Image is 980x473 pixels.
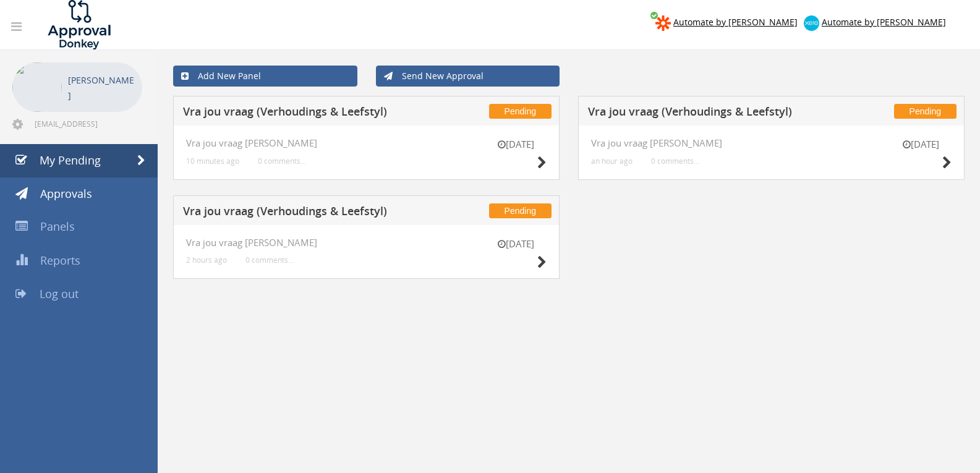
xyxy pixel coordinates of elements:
[804,15,819,31] img: xero-logo.png
[485,138,547,151] small: [DATE]
[40,286,79,301] span: Log out
[489,203,552,218] span: Pending
[588,106,845,121] h5: Vra jou vraag (Verhoudings & Leefstyl)
[40,253,80,268] span: Reports
[591,138,952,148] h4: Vra jou vraag [PERSON_NAME]
[591,156,633,166] small: an hour ago
[68,72,136,103] p: [PERSON_NAME]
[485,237,547,250] small: [DATE]
[40,153,101,168] span: My Pending
[186,156,239,166] small: 10 minutes ago
[673,16,798,28] span: Automate by [PERSON_NAME]
[651,156,699,166] small: 0 comments...
[245,255,294,265] small: 0 comments...
[40,219,75,234] span: Panels
[894,104,957,119] span: Pending
[40,186,92,201] span: Approvals
[822,16,946,28] span: Automate by [PERSON_NAME]
[186,237,547,248] h4: Vra jou vraag [PERSON_NAME]
[489,104,552,119] span: Pending
[173,66,357,87] a: Add New Panel
[186,255,227,265] small: 2 hours ago
[376,66,560,87] a: Send New Approval
[890,138,952,151] small: [DATE]
[183,205,440,221] h5: Vra jou vraag (Verhoudings & Leefstyl)
[258,156,306,166] small: 0 comments...
[186,138,547,148] h4: Vra jou vraag [PERSON_NAME]
[35,119,140,129] span: [EMAIL_ADDRESS][DOMAIN_NAME]
[655,15,671,31] img: zapier-logomark.png
[183,106,440,121] h5: Vra jou vraag (Verhoudings & Leefstyl)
